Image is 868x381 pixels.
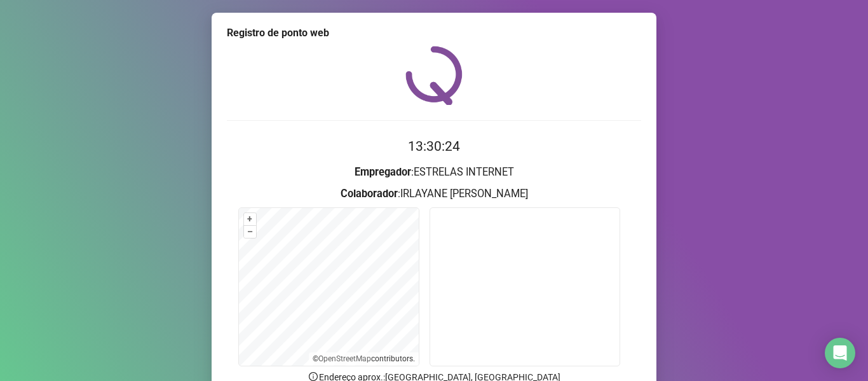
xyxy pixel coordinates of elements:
[825,338,855,368] div: Open Intercom Messenger
[244,226,256,238] button: –
[313,354,415,363] li: © contributors.
[227,186,641,202] h3: : IRLAYANE [PERSON_NAME]
[408,139,460,154] time: 13:30:24
[405,46,463,105] img: QRPoint
[341,188,398,200] strong: Colaborador
[244,213,256,225] button: +
[227,164,641,181] h3: : ESTRELAS INTERNET
[318,354,371,363] a: OpenStreetMap
[227,25,641,41] div: Registro de ponto web
[355,166,411,178] strong: Empregador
